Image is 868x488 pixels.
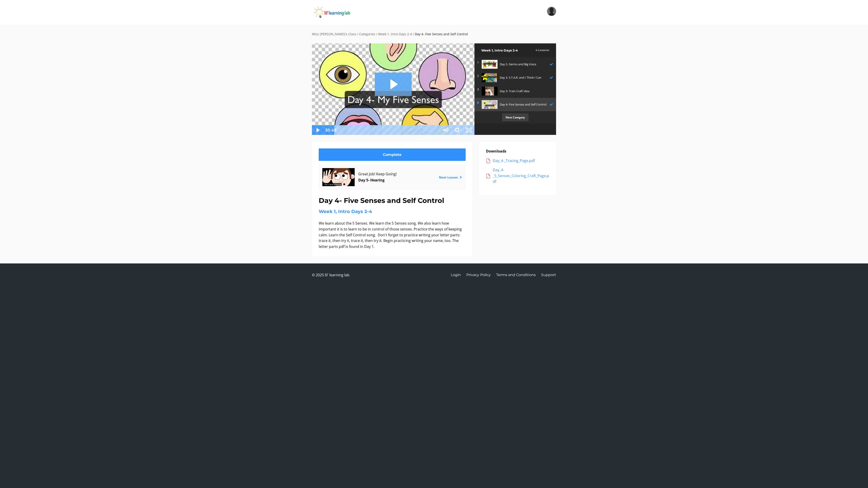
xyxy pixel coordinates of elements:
a: Day_4-_Tracing_Page.pdf [486,158,549,164]
div: / [376,32,377,37]
h2: Week 1, Intro Days 2-4 [481,48,533,53]
p: 1 [477,60,479,65]
img: TQHdSeAEQS6asfSOP148_24546158721e15859b7817749509a3de1da6fec3.jpg [482,60,498,69]
button: Play Video: sites/2147505858/video/W2qHLkIFT5a9a0Sw2tTN_Day_4-_My_Five_Senses.mp4 [375,73,412,96]
p: We learn about the 5 Senses. We learn the 5 Senses song. We also learn how important it is to lea... [319,221,466,249]
span: © 2025 lil' learning lab [312,270,349,279]
a: Categories [359,32,375,36]
a: Day_4-_5_Senses_Coloring_Craft_Page.pdf [486,167,549,185]
img: f3c122ee6b47e3f793b3894f11e5b8e5 [547,7,556,16]
p: Day 4- Five Senses and Self Control [500,102,547,107]
button: Unfullscreen [463,125,475,135]
button: Show settings menu [451,125,463,135]
img: efd9875a-2185-4115-b14f-d9f15c4a0592.jpg [482,87,498,96]
img: acrobat.png [486,174,491,178]
a: Privacy Policy [466,270,491,279]
div: Playbar [339,125,436,135]
p: Day 3- Train Craft Idea [500,89,551,94]
button: Mute [439,125,451,135]
div: Day_4-_5_Senses_Coloring_Craft_Page.pdf [493,167,549,185]
span: Great Job! Keep Going! [358,171,426,177]
a: Day 5- Hearing [358,178,384,183]
a: Week 1, Intro Days 2-4 [378,32,412,36]
div: / [357,32,358,37]
a: 2 Day 3- S.T.A.R. and I Think I Can [474,71,556,84]
p: Day 2- Germs and Big Voice [500,62,547,67]
p: Day 3- S.T.A.R. and I Think I Can [500,75,547,80]
a: Terms and Conditions [496,270,536,279]
p: 2 [477,73,479,78]
div: Day_4-_Tracing_Page.pdf [493,158,549,164]
img: zF3pdtj5TRGHU8GtIVFh_52272a404b40ffa866c776de362145047f287e52.jpg [482,100,498,109]
a: Login [451,270,461,279]
img: gRrwcOmaTtiDrulxc9l8_8da069e84be0f56fe9e4bc8d297b331122fa51d5.jpg [322,168,355,186]
h1: Day 4- Five Senses and Self Control [319,195,466,206]
a: Miss [PERSON_NAME]'s Class [312,32,356,36]
p: 3 [477,87,479,92]
img: acrobat.png [486,159,491,163]
a: Next Category [474,111,556,124]
a: Week 1, Intro Days 2-4 [319,209,372,214]
h3: 4 Lessons [535,48,549,52]
div: Day 4- Five Senses and Self Control [415,32,468,37]
p: Downloads [486,148,549,154]
a: Complete [319,148,466,161]
a: 1 Day 2- Germs and Big Voice [474,58,556,71]
a: 3 Day 3- Train Craft Idea [474,84,556,98]
img: RhNkMJYTbaKobXTdwJ0q_85cad23c2c87e2c6d2cf384115b57828aec799f7.jpg [482,73,498,82]
a: Day 4- Five Senses and Self Control [474,98,556,111]
p: Next Category [502,113,528,121]
button: Play Video [312,125,323,135]
a: Next Lesson [439,175,462,179]
div: / [413,32,414,37]
a: Support [541,270,556,279]
img: iJObvVIsTmeLBah9dr2P_logo_360x80.png [312,7,363,18]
